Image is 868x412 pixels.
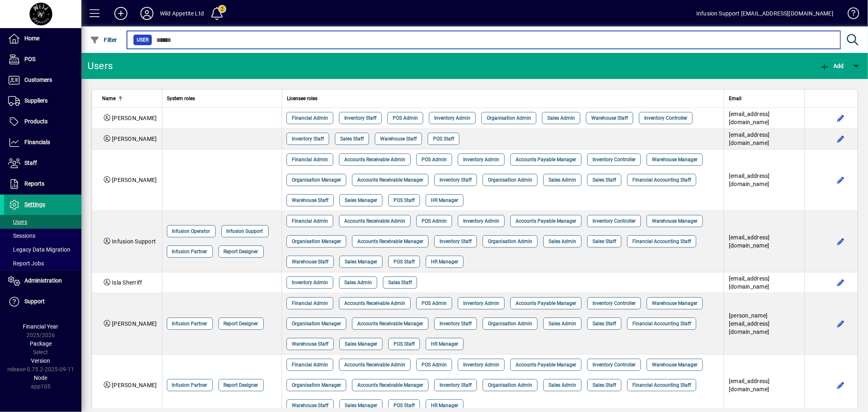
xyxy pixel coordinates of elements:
span: [EMAIL_ADDRESS][DOMAIN_NAME] [729,173,770,187]
a: Sessions [4,229,81,243]
a: Administration [4,271,81,291]
span: Sales Admin [549,320,576,328]
span: Organisation Admin [487,114,531,122]
span: Inventory Staff [439,176,472,184]
span: Organisation Admin [488,381,532,389]
a: Suppliers [4,91,81,111]
a: Staff [4,153,81,173]
span: Accounts Receivable Manager [357,320,423,328]
a: Products [4,112,81,132]
span: Report Jobs [8,260,44,267]
span: Email [729,94,741,103]
span: Sessions [8,232,35,239]
span: [PERSON_NAME] [112,115,157,121]
span: POS Admin [422,299,447,307]
span: Financial Admin [292,361,328,369]
span: HR Manager [431,196,458,204]
span: Inventory Admin [463,156,499,164]
span: HR Manager [431,258,458,266]
button: Edit [834,173,847,186]
span: Sales Manager [345,196,377,204]
span: Accounts Payable Manager [516,299,576,307]
span: Inventory Controller [593,299,636,307]
span: Financial Year [23,323,59,330]
span: POS Admin [422,156,447,164]
span: Sales Staff [593,320,616,328]
span: Sales Manager [345,340,377,348]
span: Organisation Admin [488,176,532,184]
span: Sales Manager [345,258,377,266]
span: Inventory Admin [463,217,499,225]
span: Warehouse Staff [380,135,417,143]
div: Wild Appetite Ltd [160,7,204,20]
span: Accounts Receivable Manager [357,381,423,389]
button: Add [108,6,134,21]
span: Legacy Data Migration [8,246,70,253]
a: Legacy Data Migration [4,243,81,256]
span: Settings [24,201,45,208]
span: [EMAIL_ADDRESS][DOMAIN_NAME] [729,378,770,392]
span: [PERSON_NAME][EMAIL_ADDRESS][DOMAIN_NAME] [729,312,770,335]
span: Financial Admin [292,217,328,225]
span: Warehouse Staff [591,114,628,122]
span: Sales Admin [547,114,575,122]
span: POS Staff [394,340,415,348]
span: Inventory Staff [344,114,376,122]
span: Warehouse Staff [292,196,328,204]
span: [EMAIL_ADDRESS][DOMAIN_NAME] [729,234,770,249]
button: Edit [834,317,847,330]
span: Customers [24,77,52,83]
span: Inventory Staff [292,135,324,143]
span: Inventory Controller [593,156,636,164]
span: User [137,36,149,44]
span: Node [34,375,48,381]
div: Infusion Support [EMAIL_ADDRESS][DOMAIN_NAME] [696,7,833,20]
span: Infusion Partner [172,320,208,328]
span: [PERSON_NAME] [112,177,157,183]
a: Report Jobs [4,256,81,270]
span: Sales Staff [593,237,616,245]
span: Inventory Admin [434,114,470,122]
a: Users [4,215,81,229]
span: Reports [24,180,44,187]
span: [PERSON_NAME] [112,136,157,142]
span: Financial Admin [292,299,328,307]
span: Accounts Receivable Admin [344,361,405,369]
span: Inventory Controller [593,217,636,225]
span: Warehouse Manager [652,156,697,164]
span: Organisation Admin [488,320,532,328]
span: Support [24,298,45,305]
span: Inventory Staff [439,320,472,328]
span: Organisation Manager [292,237,341,245]
span: POS Staff [394,258,415,266]
span: Warehouse Manager [652,299,697,307]
a: Financials [4,132,81,153]
span: POS [24,56,35,62]
a: Support [4,291,81,312]
span: Inventory Controller [644,114,687,122]
span: Name [102,94,116,103]
span: Sales Staff [593,176,616,184]
span: [PERSON_NAME] [112,382,157,388]
span: Accounts Payable Manager [516,217,576,225]
span: POS Admin [422,217,447,225]
span: Inventory Controller [593,361,636,369]
button: Add [818,59,846,73]
span: Isla Sherriff [112,279,142,286]
a: Knowledge Base [842,2,858,28]
span: Licensee roles [287,94,317,103]
span: Organisation Manager [292,176,341,184]
span: Organisation Manager [292,381,341,389]
span: Infusion Support [227,227,263,235]
span: Sales Admin [549,381,576,389]
span: Financial Admin [292,156,328,164]
button: Edit [834,235,847,248]
span: Sales Staff [340,135,364,143]
span: HR Manager [431,401,458,410]
button: Edit [834,132,847,145]
span: Sales Admin [549,176,576,184]
span: Accounts Receivable Manager [357,176,423,184]
span: Warehouse Manager [652,217,697,225]
span: Infusion Partner [172,381,208,389]
a: Home [4,28,81,49]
